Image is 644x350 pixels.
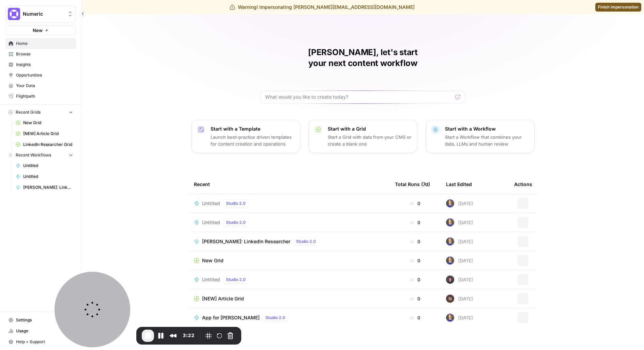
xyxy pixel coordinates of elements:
[446,276,473,284] div: [DATE]
[194,314,384,322] a: App for [PERSON_NAME]Studio 2.0
[446,175,472,194] div: Last Edited
[5,91,76,102] a: Flightpath
[23,163,73,169] span: Untitled
[191,120,300,153] button: Start with a TemplateLaunch best-practice driven templates for content creation and operations
[23,173,73,180] span: Untitled
[5,25,76,35] button: New
[5,336,76,347] button: Help + Support
[202,238,290,245] span: [PERSON_NAME]: LinkedIn Researcher
[194,199,384,207] a: UntitledStudio 2.0
[395,219,435,226] div: 0
[16,72,73,78] span: Opportunities
[194,175,384,194] div: Recent
[395,257,435,264] div: 0
[23,11,64,17] span: Numeric
[308,120,417,153] button: Start with a GridStart a Grid with data from your CMS or create a blank one
[446,314,454,322] img: 7aj72spi2ee96ryooadaafhq0vq6
[446,237,454,246] img: 7aj72spi2ee96ryooadaafhq0vq6
[5,59,76,70] a: Insights
[5,315,76,326] a: Settings
[265,315,285,321] span: Studio 2.0
[202,295,244,302] span: [NEW] Article Grid
[5,49,76,60] a: Browse
[202,276,220,283] span: Untitled
[23,141,73,148] span: LinkedIn Researcher Grid
[13,171,76,182] a: Untitled
[395,200,435,207] div: 0
[261,47,465,69] h1: [PERSON_NAME], let's start your next content workflow
[426,120,535,153] button: Start with a WorkflowStart a Workflow that combines your data, LLMs and human review
[445,126,529,132] p: Start with a Workflow
[445,134,529,147] p: Start a Workflow that combines your data, LLMs and human review
[16,109,41,115] span: Recent Grids
[265,94,453,100] input: What would you like to create today?
[211,126,294,132] p: Start with a Template
[514,175,532,194] div: Actions
[446,199,473,207] div: [DATE]
[598,4,639,10] span: Finish impersonation
[13,117,76,128] a: New Grid
[595,3,641,12] a: Finish impersonation
[446,276,454,284] img: roif31t87m9orinegmbqsljhi631
[226,277,246,283] span: Studio 2.0
[230,4,415,11] div: Warning! Impersonating [PERSON_NAME][EMAIL_ADDRESS][DOMAIN_NAME]
[226,200,246,206] span: Studio 2.0
[13,160,76,171] a: Untitled
[13,182,76,193] a: [PERSON_NAME]: LinkedIn Researcher
[23,184,73,190] span: [PERSON_NAME]: LinkedIn Researcher
[446,256,454,265] img: 7aj72spi2ee96ryooadaafhq0vq6
[446,295,454,303] img: 28l80t0oo5hrcumdjehkgfqwcqx4
[194,295,384,302] a: [NEW] Article Grid
[446,295,473,303] div: [DATE]
[194,237,384,246] a: [PERSON_NAME]: LinkedIn ResearcherStudio 2.0
[328,134,412,147] p: Start a Grid with data from your CMS or create a blank one
[211,134,294,147] p: Launch best-practice driven templates for content creation and operations
[395,295,435,302] div: 0
[16,317,73,323] span: Settings
[23,120,73,126] span: New Grid
[23,131,73,137] span: [NEW] Article Grid
[13,139,76,150] a: LinkedIn Researcher Grid
[202,314,260,321] span: App for [PERSON_NAME]
[33,27,43,34] span: New
[16,152,51,158] span: Recent Workflows
[5,70,76,81] a: Opportunities
[16,83,73,89] span: Your Data
[5,5,76,22] button: Workspace: Numeric
[16,328,73,334] span: Usage
[296,238,316,245] span: Studio 2.0
[5,326,76,336] a: Usage
[16,51,73,57] span: Browse
[202,219,220,226] span: Untitled
[446,314,473,322] div: [DATE]
[395,276,435,283] div: 0
[13,128,76,139] a: [NEW] Article Grid
[16,339,73,345] span: Help + Support
[16,93,73,99] span: Flightpath
[194,218,384,227] a: UntitledStudio 2.0
[16,62,73,68] span: Insights
[8,8,20,20] img: Numeric Logo
[395,238,435,245] div: 0
[16,40,73,47] span: Home
[202,257,224,264] span: New Grid
[446,256,473,265] div: [DATE]
[194,257,384,264] a: New Grid
[446,218,454,227] img: 7aj72spi2ee96ryooadaafhq0vq6
[446,237,473,246] div: [DATE]
[5,107,76,117] button: Recent Grids
[202,200,220,207] span: Untitled
[328,126,412,132] p: Start with a Grid
[226,219,246,226] span: Studio 2.0
[446,199,454,207] img: 7aj72spi2ee96ryooadaafhq0vq6
[395,314,435,321] div: 0
[395,175,430,194] div: Total Runs (7d)
[5,38,76,49] a: Home
[194,276,384,284] a: UntitledStudio 2.0
[446,218,473,227] div: [DATE]
[5,80,76,91] a: Your Data
[5,150,76,160] button: Recent Workflows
